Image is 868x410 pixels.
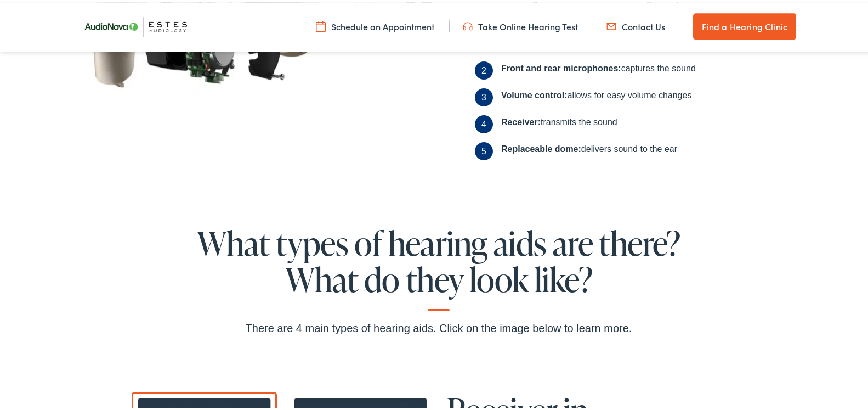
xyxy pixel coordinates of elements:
[475,140,493,158] span: 5
[501,140,677,158] div: delivers sound to the ear
[501,59,696,77] div: captures the sound
[606,18,616,30] img: utility icon
[501,142,581,151] b: Replaceable dome:
[35,223,842,309] h2: What types of hearing aids are there? What do they look like?
[501,61,621,71] b: Front and rear microphones:
[463,18,578,30] a: Take Online Hearing Test
[501,113,617,131] div: transmits the sound
[35,317,842,335] div: There are 4 main types of hearing aids. Click on the image below to learn more.
[693,11,796,37] a: Find a Hearing Clinic
[475,86,493,104] span: 3
[501,115,541,125] b: Receiver:
[475,113,493,131] span: 4
[606,18,665,30] a: Contact Us
[463,18,473,30] img: utility icon
[316,18,326,30] img: utility icon
[316,18,434,30] a: Schedule an Appointment
[501,88,568,98] b: Volume control:
[475,59,493,77] span: 2
[501,86,691,104] div: allows for easy volume changes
